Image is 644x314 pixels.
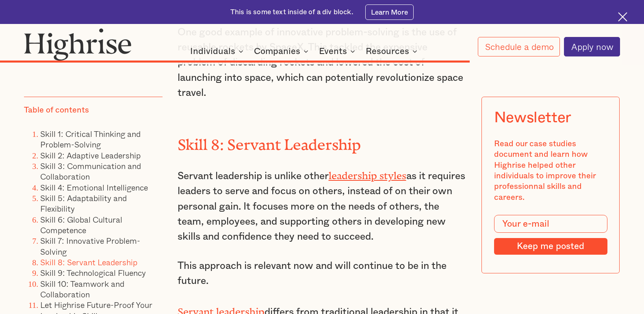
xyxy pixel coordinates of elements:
[366,46,420,56] div: Resources
[40,235,140,258] a: Skill 7: Innovative Problem-Solving
[366,46,409,56] div: Resources
[40,256,137,269] a: Skill 8: Servant Leadership
[494,215,607,255] form: Modal Form
[24,105,89,116] div: Table of contents
[494,215,607,233] input: Your e-mail
[40,128,141,151] a: Skill 1: Critical Thinking and Problem-Solving
[254,46,300,56] div: Companies
[494,109,571,126] div: Newsletter
[564,37,620,56] a: Apply now
[40,181,148,194] a: Skill 4: Emotional Intelligence
[190,46,235,56] div: Individuals
[618,12,627,22] img: Cross icon
[178,167,467,244] p: Servant leadership is unlike other as it requires leaders to serve and focus on others, instead o...
[178,132,467,149] h2: Skill 8: Servant Leadership
[24,28,132,61] img: Highrise logo
[230,7,353,17] div: This is some text inside of a div block.
[40,192,127,215] a: Skill 5: Adaptability and Flexibility
[319,46,358,56] div: Events
[494,238,607,255] input: Keep me posted
[190,46,246,56] div: Individuals
[365,4,414,20] a: Learn More
[494,139,607,203] div: Read our case studies document and learn how Highrise helped other individuals to improve their p...
[319,46,347,56] div: Events
[329,170,406,176] a: leadership styles
[40,160,141,183] a: Skill 3: Communication and Collaboration
[40,267,146,279] a: Skill 9: Technological Fluency
[178,306,265,312] a: Servant leadership
[40,213,122,236] a: Skill 6: Global Cultural Competence
[178,258,467,288] p: This approach is relevant now and will continue to be in the future.
[254,46,311,56] div: Companies
[40,277,124,301] a: Skill 10: Teamwork and Collaboration
[40,149,141,162] a: Skill 2: Adaptive Leadership
[478,37,560,56] a: Schedule a demo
